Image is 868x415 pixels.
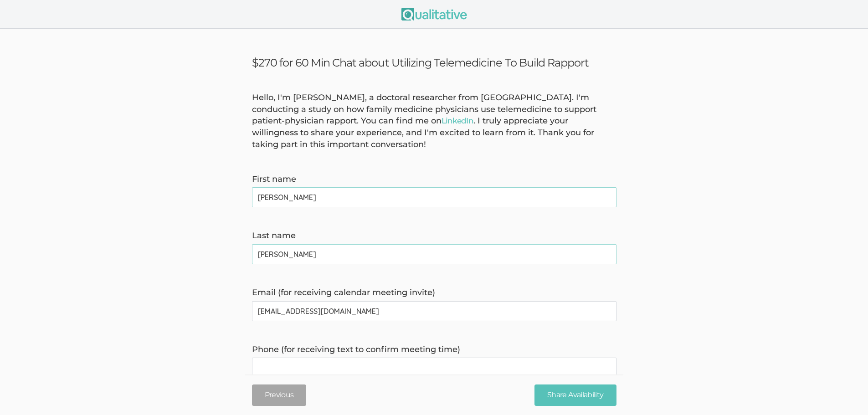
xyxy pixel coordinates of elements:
input: Share Availability [534,384,616,406]
label: Last name [252,230,616,242]
a: LinkedIn [442,116,474,125]
label: First name [252,174,616,185]
div: Hello, I'm [PERSON_NAME], a doctoral researcher from [GEOGRAPHIC_DATA]. I'm conducting a study on... [245,92,623,151]
img: Qualitative [401,8,467,20]
button: Previous [252,384,307,406]
h3: $270 for 60 Min Chat about Utilizing Telemedicine To Build Rapport [252,56,616,69]
label: Email (for receiving calendar meeting invite) [252,287,616,299]
label: Phone (for receiving text to confirm meeting time) [252,344,616,356]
